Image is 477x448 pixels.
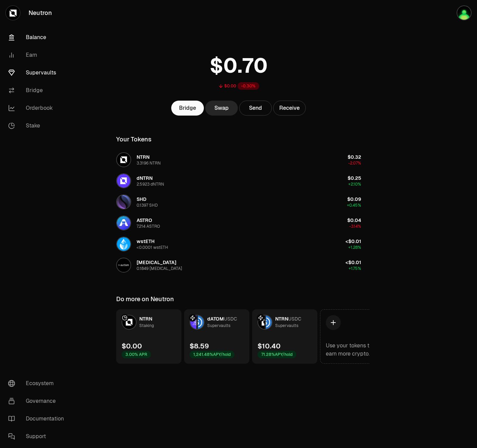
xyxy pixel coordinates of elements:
[266,315,272,329] img: USDC Logo
[137,160,161,166] div: 3.3196 NTRN
[288,316,301,322] span: USDC
[112,192,365,212] button: SHD LogoSHD0.1397 SHD$0.09+0.45%
[273,101,306,116] button: Receive
[137,175,153,181] span: dNTRN
[184,309,249,364] a: dATOM LogoUSDC LogodATOMUSDCSupervaults$8.591,241.48%APY/hold
[326,342,379,358] div: Use your tokens to earn more crypto.
[3,428,73,445] a: Support
[275,322,298,329] div: Supervaults
[137,217,152,223] span: ASTRO
[252,309,317,364] a: NTRN LogoUSDC LogoNTRNUSDCSupervaults$10.4071.28%APY/hold
[275,316,288,322] span: NTRN
[347,203,361,208] span: +0.45%
[346,259,361,265] span: <$0.01
[320,309,385,364] a: Use your tokens to earn more crypto.
[117,174,130,188] img: dNTRN Logo
[258,341,281,351] div: $10.40
[198,315,204,329] img: USDC Logo
[224,316,237,322] span: USDC
[112,171,365,191] button: dNTRN LogodNTRN2.5923 dNTRN$0.25+2.10%
[348,160,361,166] span: -2.07%
[190,351,234,358] div: 1,241.48% APY/hold
[171,101,204,116] a: Bridge
[137,266,182,271] div: 0.1849 [MEDICAL_DATA]
[112,150,365,170] button: NTRN LogoNTRN3.3196 NTRN$0.32-2.07%
[137,203,158,208] div: 0.1397 SHD
[117,216,130,230] img: ASTRO Logo
[205,101,238,116] a: Swap
[349,224,361,229] span: -3.14%
[3,64,73,82] a: Supervaults
[3,392,73,410] a: Governance
[3,410,73,428] a: Documentation
[137,182,164,187] div: 2.5923 dNTRN
[122,315,136,329] img: NTRN Logo
[117,195,130,209] img: SHD Logo
[122,351,151,358] div: 3.00% APR
[349,266,361,271] span: +1.75%
[112,234,365,254] button: wstETH LogowstETH<0.0001 wstETH<$0.01+1.28%
[122,341,142,351] div: $0.00
[224,83,236,89] div: $0.00
[137,154,149,160] span: NTRN
[137,196,146,202] span: SHD
[348,245,361,250] span: +1.28%
[239,101,272,116] button: Send
[137,238,155,244] span: wstETH
[3,46,73,64] a: Earn
[348,154,361,160] span: $0.32
[137,245,168,250] div: <0.0001 wstETH
[3,82,73,99] a: Bridge
[258,315,264,329] img: NTRN Logo
[139,316,152,322] span: NTRN
[258,351,296,358] div: 71.28% APY/hold
[117,153,130,167] img: NTRN Logo
[117,237,130,251] img: wstETH Logo
[3,375,73,392] a: Ecosystem
[348,182,361,187] span: +2.10%
[116,294,174,304] div: Do more on Neutron
[112,213,365,233] button: ASTRO LogoASTRO7.214 ASTRO$0.04-3.14%
[117,258,130,272] img: AUTISM Logo
[139,322,154,329] div: Staking
[3,99,73,117] a: Orderbook
[3,117,73,135] a: Stake
[207,316,224,322] span: dATOM
[190,341,209,351] div: $8.59
[347,196,361,202] span: $0.09
[457,5,472,20] img: Jay Keplr
[116,309,181,364] a: NTRN LogoNTRNStaking$0.003.00% APR
[347,217,361,223] span: $0.04
[348,175,361,181] span: $0.25
[346,238,361,244] span: <$0.01
[137,259,176,265] span: [MEDICAL_DATA]
[137,224,160,229] div: 7.214 ASTRO
[207,322,230,329] div: Supervaults
[112,255,365,275] button: AUTISM Logo[MEDICAL_DATA]0.1849 [MEDICAL_DATA]<$0.01+1.75%
[3,29,73,46] a: Balance
[190,315,196,329] img: dATOM Logo
[116,135,152,144] div: Your Tokens
[237,82,259,90] div: -0.30%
